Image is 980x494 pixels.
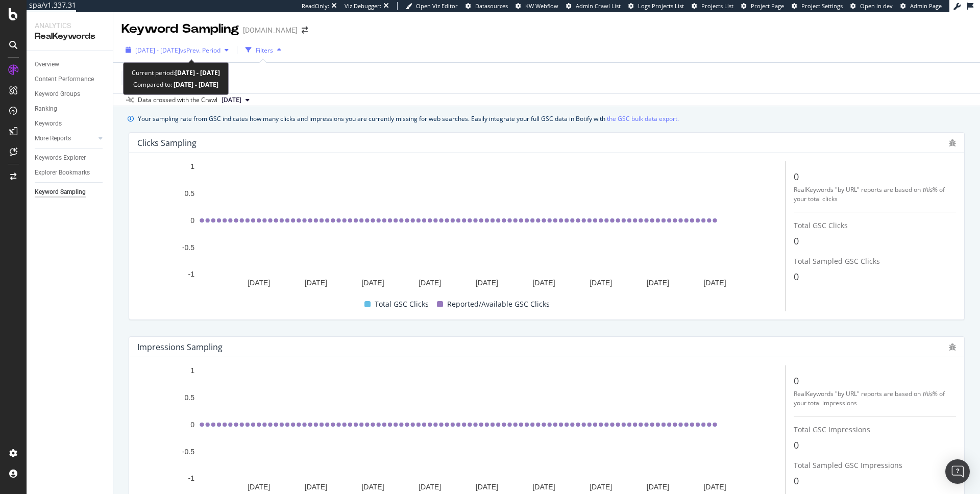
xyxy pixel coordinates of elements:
[794,270,799,283] span: 0
[35,20,105,31] div: Analytics
[638,2,684,10] span: Logs Projects List
[182,448,194,456] text: -0.5
[910,2,942,10] span: Admin Page
[751,2,784,10] span: Project Page
[945,459,970,484] div: Open Intercom Messenger
[35,89,106,100] a: Keyword Groups
[248,483,270,491] text: [DATE]
[222,95,241,105] span: 2025 Jul. 12th
[190,367,194,375] text: 1
[475,2,508,10] span: Datasources
[35,59,59,70] div: Overview
[256,46,273,55] div: Filters
[35,187,86,197] div: Keyword Sampling
[248,279,270,287] text: [DATE]
[302,27,308,34] div: arrow-right-arrow-left
[794,375,799,387] span: 0
[701,2,733,10] span: Projects List
[590,279,612,287] text: [DATE]
[647,483,669,491] text: [DATE]
[133,79,218,90] div: Compared to:
[345,2,381,10] div: Viz Debugger:
[185,189,195,197] text: 0.5
[692,2,733,10] a: Projects List
[35,187,106,197] a: Keyword Sampling
[703,279,726,287] text: [DATE]
[138,113,679,124] div: Your sampling rate from GSC indicates how many clicks and impressions you are currently missing f...
[302,2,329,10] div: ReadOnly:
[860,2,893,10] span: Open in dev
[35,118,106,129] a: Keywords
[794,235,799,247] span: 0
[175,68,220,77] b: [DATE] - [DATE]
[794,256,880,266] span: Total Sampled GSC Clicks
[922,389,933,398] i: this
[516,2,558,10] a: KW Webflow
[121,20,239,38] div: Keyword Sampling
[576,2,621,10] span: Admin Crawl List
[137,342,223,352] div: Impressions Sampling
[135,46,180,55] span: [DATE] - [DATE]
[647,279,669,287] text: [DATE]
[305,279,327,287] text: [DATE]
[361,279,384,287] text: [DATE]
[35,104,106,114] a: Ranking
[949,139,956,146] div: bug
[447,298,550,310] span: Reported/Available GSC Clicks
[949,343,956,351] div: bug
[532,483,555,491] text: [DATE]
[419,279,441,287] text: [DATE]
[35,167,90,178] div: Explorer Bookmarks
[801,2,843,10] span: Project Settings
[794,460,902,470] span: Total Sampled GSC Impressions
[138,95,217,105] div: Data crossed with the Crawl
[132,67,220,79] div: Current period:
[465,2,508,10] a: Datasources
[182,243,194,252] text: -0.5
[792,2,843,10] a: Project Settings
[922,185,933,194] i: this
[476,279,498,287] text: [DATE]
[375,298,429,310] span: Total GSC Clicks
[188,270,195,279] text: -1
[35,153,86,163] div: Keywords Explorer
[703,483,726,491] text: [DATE]
[35,167,106,178] a: Explorer Bookmarks
[35,133,95,144] a: More Reports
[35,89,80,100] div: Keyword Groups
[794,389,956,407] div: RealKeywords "by URL" reports are based on % of your total impressions
[305,483,327,491] text: [DATE]
[35,74,106,85] a: Content Performance
[900,2,942,10] a: Admin Page
[794,475,799,487] span: 0
[243,25,298,35] div: [DOMAIN_NAME]
[137,161,779,297] svg: A chart.
[137,138,197,148] div: Clicks Sampling
[190,163,194,171] text: 1
[532,279,555,287] text: [DATE]
[35,153,106,163] a: Keywords Explorer
[794,185,956,203] div: RealKeywords "by URL" reports are based on % of your total clicks
[35,133,71,144] div: More Reports
[741,2,784,10] a: Project Page
[35,104,57,114] div: Ranking
[607,113,679,124] a: the GSC bulk data export.
[590,483,612,491] text: [DATE]
[476,483,498,491] text: [DATE]
[172,80,218,89] b: [DATE] - [DATE]
[185,393,195,402] text: 0.5
[361,483,384,491] text: [DATE]
[241,42,285,58] button: Filters
[35,59,106,70] a: Overview
[190,216,194,225] text: 0
[566,2,621,10] a: Admin Crawl List
[406,2,458,10] a: Open Viz Editor
[794,439,799,451] span: 0
[525,2,558,10] span: KW Webflow
[188,475,195,483] text: -1
[190,421,194,429] text: 0
[35,74,94,85] div: Content Performance
[121,42,233,58] button: [DATE] - [DATE]vsPrev. Period
[35,118,62,129] div: Keywords
[794,220,848,230] span: Total GSC Clicks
